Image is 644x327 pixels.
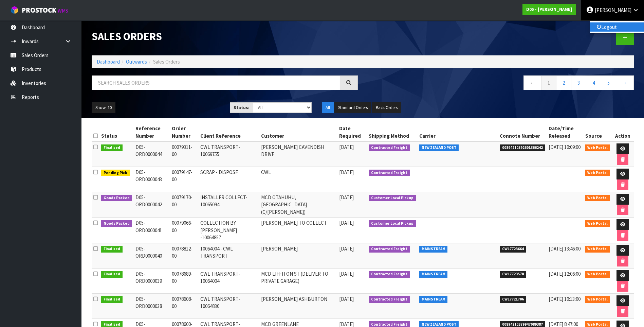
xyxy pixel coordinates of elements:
td: CWL TRANSPORT-10064004 [199,268,259,293]
a: Logout [590,22,644,32]
button: Back Orders [372,102,401,113]
span: Contracted Freight [369,271,410,278]
span: CWL7723578 [500,271,526,278]
td: CWL [259,167,337,192]
td: SCRAP - DISPOSE [199,167,259,192]
th: Source [584,123,612,141]
span: [DATE] 10:09:00 [549,144,581,150]
th: Connote Number [498,123,547,141]
h1: Sales Orders [92,31,358,42]
nav: Page navigation [368,75,634,92]
span: 00894210392601366242 [500,144,545,151]
span: [DATE] [339,296,354,302]
a: 3 [571,75,586,90]
span: Finalised [101,271,123,278]
td: [PERSON_NAME] [259,243,337,268]
small: WMS [58,7,68,14]
th: Status [99,123,134,141]
th: Customer [259,123,337,141]
td: INSTALLER COLLECT-10065094 [199,192,259,218]
td: [PERSON_NAME] CAVENDISH DRIVE [259,141,337,167]
th: Date Required [337,123,367,141]
span: [DATE] [339,245,354,252]
td: MCD LIFFITON ST (DELIVER TO PRIVATE GARAGE) [259,268,337,293]
button: All [322,102,334,113]
a: 5 [601,75,616,90]
td: 00079066-00 [170,218,199,243]
span: [DATE] [339,169,354,175]
td: D05-ORD0000041 [134,218,170,243]
td: 00078608-00 [170,293,199,319]
span: Web Portal [585,220,610,227]
td: 00078689-00 [170,268,199,293]
td: CWL TRANSPORT-10064830 [199,293,259,319]
a: 2 [556,75,571,90]
span: Web Portal [585,271,610,278]
span: Web Portal [585,296,610,303]
span: Web Portal [585,144,610,151]
th: Action [612,123,634,141]
span: Goods Packed [101,195,132,202]
span: Customer Local Pickup [369,195,416,202]
td: COLLECTION BY [PERSON_NAME] -10064857 [199,218,259,243]
a: 1 [541,75,556,90]
span: Contracted Freight [369,170,410,176]
span: [DATE] 12:06:00 [549,271,581,277]
button: Standard Orders [334,102,371,113]
span: Customer Local Pickup [369,220,416,227]
span: [DATE] [339,144,354,150]
a: Dashboard [97,58,120,65]
span: Pending Pick [101,170,130,176]
strong: D05 - [PERSON_NAME] [526,6,572,12]
span: [DATE] [339,194,354,201]
a: ← [523,75,541,90]
span: MAINSTREAM [419,246,448,253]
td: 00079147-00 [170,167,199,192]
td: D05-ORD0000038 [134,293,170,319]
span: [DATE] 10:13:00 [549,296,581,302]
span: CWL7723664 [500,246,526,253]
span: [DATE] 13:46:00 [549,245,581,252]
th: Reference Number [134,123,170,141]
span: Sales Orders [153,58,180,65]
strong: Status: [234,105,250,110]
a: 4 [586,75,601,90]
span: Finalised [101,296,123,303]
span: Contracted Freight [369,296,410,303]
span: Finalised [101,246,123,253]
th: Date/Time Released [547,123,584,141]
span: Goods Packed [101,220,132,227]
span: MAINSTREAM [419,296,448,303]
span: CWL7721706 [500,296,526,303]
input: Search sales orders [92,75,340,90]
td: D05-ORD0000042 [134,192,170,218]
span: Web Portal [585,195,610,202]
span: NEW ZEALAND POST [419,144,459,151]
td: MCD OTAHUHU, [GEOGRAPHIC_DATA] (C/[PERSON_NAME]) [259,192,337,218]
td: 10064004 - CWL TRANSPORT [199,243,259,268]
td: 00078812-00 [170,243,199,268]
th: Order Number [170,123,199,141]
th: Client Reference [199,123,259,141]
th: Carrier [418,123,498,141]
th: Shipping Method [367,123,418,141]
td: D05-ORD0000044 [134,141,170,167]
button: Show: 10 [92,102,115,113]
span: [DATE] [339,271,354,277]
td: 00079311-00 [170,141,199,167]
td: CWL TRANSPORT-10069755 [199,141,259,167]
td: D05-ORD0000039 [134,268,170,293]
span: MAINSTREAM [419,271,448,278]
td: D05-ORD0000040 [134,243,170,268]
td: 00079170-00 [170,192,199,218]
span: Contracted Freight [369,144,410,151]
td: [PERSON_NAME] TO COLLECT [259,218,337,243]
span: Web Portal [585,246,610,253]
span: Web Portal [585,170,610,176]
a: → [616,75,634,90]
td: [PERSON_NAME] ASHBURTON [259,293,337,319]
span: Finalised [101,144,123,151]
span: ProStock [22,6,56,15]
td: D05-ORD0000043 [134,167,170,192]
span: [PERSON_NAME] [595,7,631,13]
